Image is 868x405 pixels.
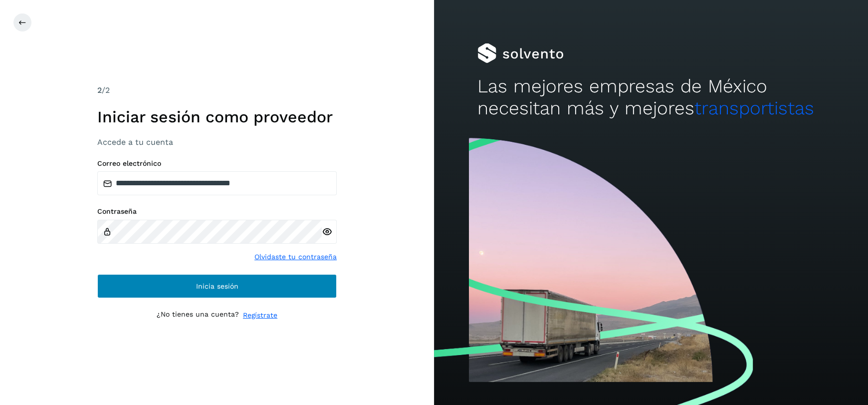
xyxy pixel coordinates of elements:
div: /2 [97,84,337,96]
p: ¿No tienes una cuenta? [157,310,239,321]
span: transportistas [694,97,814,119]
button: Inicia sesión [97,274,337,298]
h3: Accede a tu cuenta [97,137,337,147]
a: Olvidaste tu contraseña [254,252,337,262]
h1: Iniciar sesión como proveedor [97,107,337,126]
a: Regístrate [243,310,277,321]
span: Inicia sesión [196,283,238,290]
label: Correo electrónico [97,159,337,168]
label: Contraseña [97,207,337,216]
h2: Las mejores empresas de México necesitan más y mejores [477,75,825,120]
span: 2 [97,85,102,95]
